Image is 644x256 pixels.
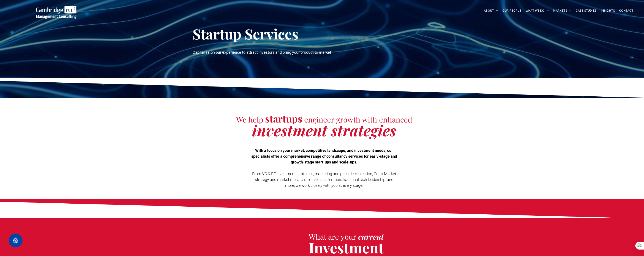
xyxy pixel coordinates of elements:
a: ABOUT [482,7,500,14]
span: current [358,231,384,242]
span: What are your [309,231,356,242]
span: Startup Services [193,24,298,43]
img: Go to Homepage [36,6,76,19]
a: CASE STUDIES [574,7,599,14]
a: WHAT WE DO [524,7,551,14]
a: CONTACT [617,7,635,14]
a: MARKETS [551,7,573,14]
span: From VC & PE investment strategies, marketing and pitch deck creation, Go-to-Market strategy and ... [252,171,396,188]
span: We help [236,114,263,124]
a: Your Business Transformed | Cambridge Management Consulting [36,7,76,11]
a: INSIGHTS [599,7,617,14]
span: engineer growth with enhanced [304,114,412,124]
strong: With a focus on your market, competitive landscape, and investment needs, our specialists offer a... [251,148,397,164]
a: OUR PEOPLE [500,7,523,14]
strong: investment strategies [252,120,396,140]
strong: startups [265,112,302,125]
span: Capitalise on our experience to attract investors and bring your product to market [193,50,331,55]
